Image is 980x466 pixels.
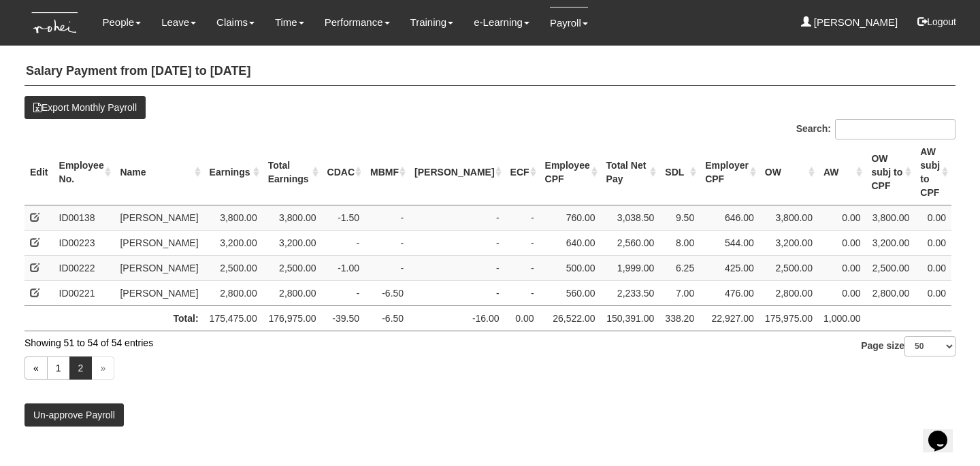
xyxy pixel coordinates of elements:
td: - [409,280,504,305]
button: Logout [908,5,966,38]
th: Total Earnings : activate to sort column ascending [263,139,322,205]
td: - [409,205,504,230]
td: 175,975.00 [759,305,818,331]
td: 2,500.00 [204,255,263,280]
td: 22,927.00 [700,305,759,331]
th: Name : activate to sort column ascending [114,139,203,205]
td: [PERSON_NAME] [114,280,203,305]
th: SDL : activate to sort column ascending [659,139,700,205]
th: ECF : activate to sort column ascending [505,139,540,205]
td: 3,800.00 [759,205,818,230]
td: 3,800.00 [263,205,322,230]
td: 26,522.00 [540,305,601,331]
td: [PERSON_NAME] [114,230,203,255]
td: 425.00 [700,255,759,280]
td: - [365,230,409,255]
td: - [365,205,409,230]
a: Performance [325,7,390,38]
a: » [91,356,114,380]
td: 1,000.00 [818,305,866,331]
a: People [102,7,141,38]
td: 0.00 [915,230,951,255]
td: ID00222 [54,255,115,280]
td: - [505,205,540,230]
td: 646.00 [700,205,759,230]
td: 176,975.00 [263,305,322,331]
td: 150,391.00 [601,305,660,331]
td: 560.00 [540,280,601,305]
td: 6.25 [659,255,700,280]
td: 476.00 [700,280,759,305]
a: 2 [69,356,93,380]
th: Earnings : activate to sort column ascending [204,139,263,205]
td: 0.00 [915,280,951,305]
td: 3,200.00 [866,230,915,255]
td: - [505,280,540,305]
td: 2,800.00 [866,280,915,305]
a: e-Learning [474,7,529,38]
th: SINDA : activate to sort column ascending [409,139,504,205]
td: 2,500.00 [263,255,322,280]
label: Search: [796,119,955,139]
td: 0.00 [915,205,951,230]
td: 338.20 [659,305,700,331]
th: Edit [24,139,54,205]
td: 3,800.00 [866,205,915,230]
button: Un-approve Payroll [24,403,124,427]
a: Payroll [550,7,588,39]
td: 544.00 [700,230,759,255]
td: 0.00 [818,255,866,280]
th: Employee No. : activate to sort column ascending [54,139,115,205]
td: 2,500.00 [866,255,915,280]
a: Claims [216,7,255,38]
td: - [409,255,504,280]
th: AW subj to CPF : activate to sort column ascending [915,139,951,205]
th: Employer CPF : activate to sort column ascending [700,139,759,205]
td: 640.00 [540,230,601,255]
th: OW subj to CPF : activate to sort column ascending [866,139,915,205]
h4: Salary Payment from [DATE] to [DATE] [24,58,955,86]
td: 2,800.00 [204,280,263,305]
td: - [505,255,540,280]
th: CDAC : activate to sort column ascending [322,139,365,205]
td: 2,500.00 [759,255,818,280]
td: [PERSON_NAME] [114,255,203,280]
td: - [505,230,540,255]
td: - [365,255,409,280]
a: [PERSON_NAME] [801,7,898,38]
input: Search: [835,119,955,139]
td: 9.50 [659,205,700,230]
th: Total Net Pay : activate to sort column ascending [601,139,660,205]
th: MBMF : activate to sort column ascending [365,139,409,205]
td: 0.00 [818,280,866,305]
td: -1.00 [322,255,365,280]
td: -6.50 [365,280,409,305]
td: - [322,230,365,255]
td: -39.50 [322,305,365,331]
td: -16.00 [409,305,504,331]
iframe: chat widget [923,412,966,452]
td: [PERSON_NAME] [114,205,203,230]
a: Leave [161,7,196,38]
td: 7.00 [659,280,700,305]
a: Export Monthly Payroll [24,96,146,119]
a: Training [410,7,454,38]
a: 1 [47,356,70,380]
a: « [24,356,48,380]
label: Page size [861,336,955,356]
td: 500.00 [540,255,601,280]
td: ID00223 [54,230,115,255]
select: Page size [904,336,955,356]
td: -6.50 [365,305,409,331]
td: 0.00 [505,305,540,331]
td: 3,200.00 [759,230,818,255]
a: Time [275,7,304,38]
td: 2,560.00 [601,230,660,255]
td: 0.00 [915,255,951,280]
th: Employee CPF : activate to sort column ascending [540,139,601,205]
span: Total: [174,313,199,324]
td: 2,233.50 [601,280,660,305]
td: 2,800.00 [263,280,322,305]
th: AW : activate to sort column ascending [818,139,866,205]
td: 0.00 [818,205,866,230]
